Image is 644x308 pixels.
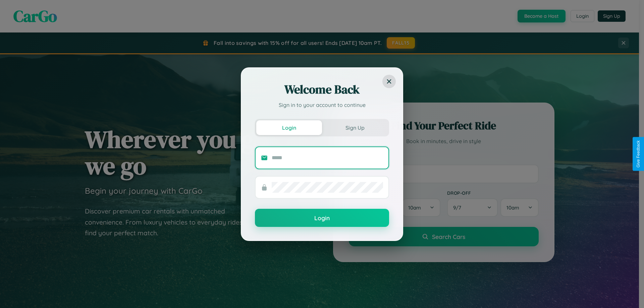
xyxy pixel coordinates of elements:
[256,120,322,135] button: Login
[322,120,388,135] button: Sign Up
[636,140,641,168] div: Give Feedback
[255,81,389,98] h2: Welcome Back
[255,101,389,109] p: Sign in to your account to continue
[255,209,389,227] button: Login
